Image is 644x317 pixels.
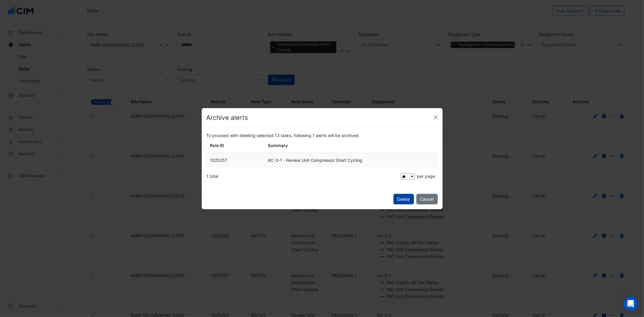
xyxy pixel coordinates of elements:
b: Summary [268,143,288,148]
div: Open Intercom Messenger [623,296,638,311]
span: per page [417,174,435,179]
span: Delete [397,197,410,202]
h4: Archive alerts [207,113,248,123]
button: Cancel [416,194,438,204]
span: Cancel [420,197,434,202]
button: Delete [393,194,414,204]
button: Close [431,113,440,122]
div: To proceed with deleting selected 13 tasks, following 1 alerts will be archived. [207,132,438,139]
b: Rule ID [210,143,224,148]
div: 1025257 [210,157,261,164]
div: 1 total [207,169,399,184]
div: AC-3-1 - Review Unit Compressor Short Cycling [268,157,434,164]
